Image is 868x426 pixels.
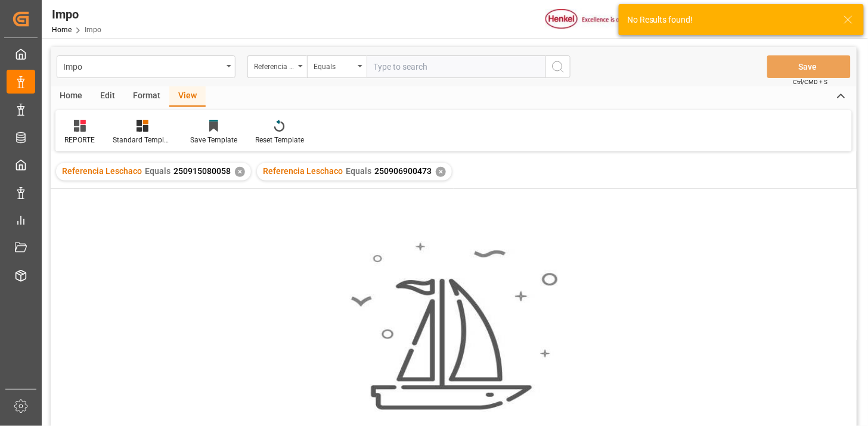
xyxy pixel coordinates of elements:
div: Format [124,86,169,107]
div: Edit [91,86,124,107]
div: Standard Templates [113,135,172,145]
button: open menu [307,55,367,78]
span: Equals [346,166,371,176]
button: Save [767,55,851,78]
span: Referencia Leschaco [263,166,343,176]
img: Henkel%20logo.jpg_1689854090.jpg [545,9,646,30]
div: Referencia Leschaco [254,58,294,72]
img: smooth_sailing.jpeg [349,241,558,412]
div: Reset Template [255,135,304,145]
span: Referencia Leschaco [62,166,142,176]
input: Type to search [367,55,545,78]
div: REPORTE [64,135,95,145]
span: 250915080058 [173,166,231,176]
button: open menu [247,55,307,78]
div: Equals [314,58,354,72]
span: 250906900473 [374,166,432,176]
div: ✕ [436,167,446,177]
button: search button [545,55,571,78]
div: View [169,86,206,107]
div: Impo [63,58,222,73]
div: Home [51,86,91,107]
a: Home [52,26,72,34]
div: ✕ [235,167,245,177]
div: No Results found! [627,14,832,26]
span: Equals [145,166,170,176]
div: Save Template [190,135,237,145]
button: open menu [57,55,235,78]
div: Impo [52,5,101,23]
span: Ctrl/CMD + S [793,77,828,86]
